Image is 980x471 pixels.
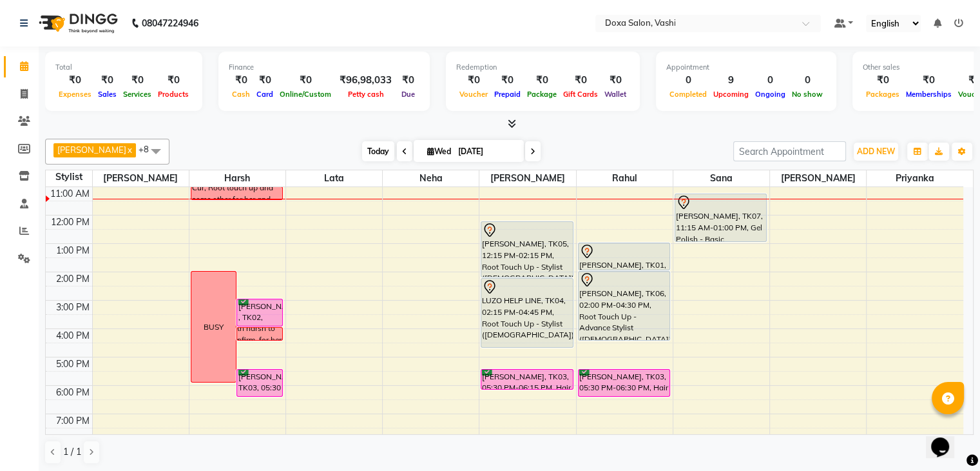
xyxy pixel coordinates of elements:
span: Petty cash [345,90,387,99]
span: [PERSON_NAME] [93,170,189,186]
span: Sana [673,170,769,186]
button: ADD NEW [854,143,898,161]
input: Search Appointment [733,141,846,161]
b: 08047224946 [142,5,198,41]
span: [PERSON_NAME] [770,170,866,186]
span: Harsh [189,170,285,186]
div: BUSY [204,321,224,333]
div: [PERSON_NAME], TK03, 05:30 PM-06:30 PM, Hair Cut - Salon Director ([DEMOGRAPHIC_DATA]) [237,370,282,396]
span: 1 / 1 [63,445,81,459]
span: +8 [139,144,159,154]
div: ₹0 [863,73,903,88]
div: ₹0 [55,73,95,88]
div: [PERSON_NAME] Called on [DATE] Appointment with harsh to confirm, for her, Son & Daughter Mobile ... [229,288,291,380]
div: Client [PERSON_NAME] Appointmaent for Hair Cur, Root touch up and some other for her and her moth... [192,159,282,228]
div: 1:00 PM [53,244,92,257]
div: ₹0 [560,73,601,88]
div: 0 [752,73,789,88]
div: ₹0 [253,73,276,88]
div: Stylist [46,170,92,184]
div: ₹0 [276,73,334,88]
span: Lata [286,170,382,186]
span: [PERSON_NAME] [57,145,126,155]
span: Gift Cards [560,90,601,99]
div: Finance [229,62,419,73]
span: Package [524,90,560,99]
img: logo [33,5,121,41]
span: Due [398,90,418,99]
span: Packages [863,90,903,99]
div: [PERSON_NAME], TK06, 02:00 PM-04:30 PM, Root Touch Up - Advance Stylist ([DEMOGRAPHIC_DATA]) [579,272,670,340]
span: Today [362,141,394,161]
div: 5:00 PM [53,357,92,371]
div: 6:00 PM [53,386,92,399]
div: [PERSON_NAME], TK05, 12:15 PM-02:15 PM, Root Touch Up - Stylist ([DEMOGRAPHIC_DATA]) [481,222,573,277]
span: Services [120,90,155,99]
div: ₹0 [229,73,253,88]
div: ₹0 [95,73,120,88]
span: [PERSON_NAME] [479,170,575,186]
span: Products [155,90,192,99]
div: 4:00 PM [53,329,92,343]
div: 0 [789,73,826,88]
a: x [126,145,132,155]
div: ₹0 [601,73,629,88]
div: ₹0 [456,73,491,88]
span: Ongoing [752,90,789,99]
div: 0 [666,73,710,88]
div: ₹96,98,033 [334,73,397,88]
span: Wallet [601,90,629,99]
div: Total [55,62,192,73]
span: Completed [666,90,710,99]
div: ₹0 [903,73,955,88]
div: 12:00 PM [48,215,92,229]
span: Expenses [55,90,95,99]
div: [PERSON_NAME], TK03, 05:30 PM-06:15 PM, Hair Cut - Stylist ([DEMOGRAPHIC_DATA]) [481,370,573,389]
span: Priyanka [867,170,963,186]
span: Memberships [903,90,955,99]
span: Wed [424,146,454,156]
div: 2:00 PM [53,272,92,286]
span: Voucher [456,90,491,99]
span: Rahul [577,170,673,186]
div: Redemption [456,62,629,73]
div: ₹0 [155,73,192,88]
div: ₹0 [524,73,560,88]
span: Neha [383,170,479,186]
span: Card [253,90,276,99]
span: Cash [229,90,253,99]
div: 11:00 AM [48,187,92,201]
div: [PERSON_NAME], TK07, 11:15 AM-01:00 PM, Gel Polish - Basic ([DEMOGRAPHIC_DATA]) [675,194,767,241]
div: ₹0 [491,73,524,88]
span: ADD NEW [857,146,895,156]
iframe: chat widget [926,419,967,458]
div: Appointment [666,62,826,73]
div: 9 [710,73,752,88]
div: [PERSON_NAME], TK01, 01:00 PM-02:00 PM, Hair Cut - Advance Stylist ([DEMOGRAPHIC_DATA]) [579,243,670,270]
span: Online/Custom [276,90,334,99]
span: Sales [95,90,120,99]
div: 7:00 PM [53,414,92,428]
div: [PERSON_NAME] , TK02, 03:00 PM-04:00 PM, Hair Cut - Salon Director ([DEMOGRAPHIC_DATA]) [237,299,282,326]
span: Upcoming [710,90,752,99]
div: ₹0 [397,73,419,88]
div: 3:00 PM [53,301,92,314]
input: 2025-09-03 [454,142,519,161]
div: LUZO HELP LINE, TK04, 02:15 PM-04:45 PM, Root Touch Up - Stylist ([DEMOGRAPHIC_DATA]) [481,279,573,347]
div: [PERSON_NAME], TK03, 05:30 PM-06:30 PM, Hair Cut - Advance Stylist ([DEMOGRAPHIC_DATA]) [579,370,670,396]
span: Prepaid [491,90,524,99]
div: ₹0 [120,73,155,88]
span: No show [789,90,826,99]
